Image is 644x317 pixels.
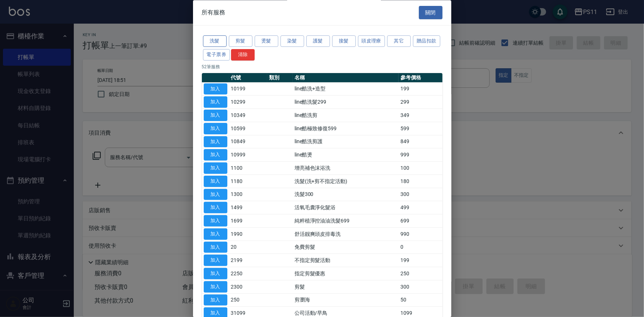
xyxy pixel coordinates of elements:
[202,9,225,16] span: 所有服務
[204,281,227,293] button: 加入
[293,162,399,175] td: 增亮補色沫浴洗
[229,188,268,201] td: 1300
[204,242,227,253] button: 加入
[204,123,227,134] button: 加入
[204,97,227,108] button: 加入
[229,122,268,135] td: 10599
[293,122,399,135] td: line酷極致修復599
[293,73,399,83] th: 名稱
[231,49,255,61] button: 清除
[293,267,399,280] td: 指定剪髮優惠
[229,254,268,267] td: 2199
[399,188,442,201] td: 300
[202,63,442,70] p: 52 筆服務
[293,175,399,188] td: 洗髮(洗+剪不指定活動)
[204,136,227,148] button: 加入
[229,280,268,294] td: 2300
[293,83,399,96] td: line酷洗+造型
[293,148,399,162] td: line酷燙
[293,96,399,109] td: line酷洗髮299
[293,201,399,214] td: 活氧毛囊淨化髮浴
[229,135,268,149] td: 10849
[229,73,268,83] th: 代號
[203,49,230,61] button: 電子票券
[229,214,268,228] td: 1699
[293,241,399,254] td: 免費剪髮
[255,36,278,47] button: 燙髮
[229,175,268,188] td: 1180
[399,73,442,83] th: 參考價格
[399,254,442,267] td: 199
[399,228,442,241] td: 990
[203,36,227,47] button: 洗髮
[399,148,442,162] td: 999
[399,241,442,254] td: 0
[293,109,399,122] td: line酷洗剪
[399,201,442,214] td: 499
[399,96,442,109] td: 299
[204,268,227,280] button: 加入
[204,216,227,227] button: 加入
[399,83,442,96] td: 199
[358,36,385,47] button: 頭皮理療
[399,122,442,135] td: 599
[293,280,399,294] td: 剪髮
[293,254,399,267] td: 不指定剪髮活動
[229,148,268,162] td: 10999
[280,36,304,47] button: 染髮
[229,267,268,280] td: 2250
[387,36,411,47] button: 其它
[419,6,442,20] button: 關閉
[399,267,442,280] td: 250
[399,175,442,188] td: 180
[229,109,268,122] td: 10349
[399,280,442,294] td: 300
[293,294,399,307] td: 剪瀏海
[293,135,399,149] td: line酷洗剪護
[229,96,268,109] td: 10299
[229,294,268,307] td: 250
[204,163,227,174] button: 加入
[399,162,442,175] td: 100
[204,202,227,214] button: 加入
[399,214,442,228] td: 699
[332,36,356,47] button: 接髮
[204,176,227,187] button: 加入
[267,73,292,83] th: 類別
[399,294,442,307] td: 50
[293,214,399,228] td: 純粹植淨控油油洗髮699
[204,149,227,161] button: 加入
[229,36,252,47] button: 剪髮
[413,36,440,47] button: 贈品扣款
[293,228,399,241] td: 舒活靓爽頭皮排毒洗
[204,255,227,266] button: 加入
[229,162,268,175] td: 1100
[204,294,227,306] button: 加入
[306,36,330,47] button: 護髮
[204,110,227,121] button: 加入
[229,201,268,214] td: 1499
[229,241,268,254] td: 20
[229,228,268,241] td: 1990
[204,189,227,200] button: 加入
[399,135,442,149] td: 849
[204,83,227,95] button: 加入
[204,228,227,240] button: 加入
[399,109,442,122] td: 349
[229,83,268,96] td: 10199
[293,188,399,201] td: 洗髮300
